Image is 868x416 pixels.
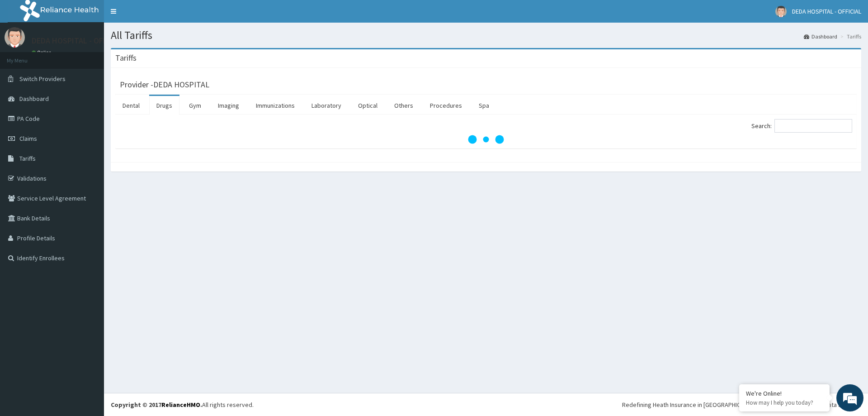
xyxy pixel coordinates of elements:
[19,154,36,163] span: Tariffs
[115,96,147,115] a: Dental
[751,119,852,133] label: Search:
[182,96,208,115] a: Gym
[47,51,152,62] div: Chat with us now
[838,33,861,40] li: Tariffs
[351,96,385,115] a: Optical
[792,7,861,15] span: DEDA HOSPITAL - OFFICIAL
[17,45,37,68] img: d_794563401_company_1708531726252_794563401
[249,96,302,115] a: Immunizations
[32,49,53,56] a: Online
[774,119,852,133] input: Search:
[775,6,787,17] img: User Image
[19,95,49,103] span: Dashboard
[468,121,504,158] svg: audio-loading
[5,27,25,48] img: User Image
[5,247,172,279] textarea: Type your message and hit 'Enter'
[149,96,179,115] a: Drugs
[104,393,868,416] footer: All rights reserved.
[472,96,496,115] a: Spa
[746,389,823,397] div: We're Online!
[115,54,137,62] h3: Tariffs
[304,96,349,115] a: Laboratory
[111,401,202,409] strong: Copyright © 2017 .
[387,96,420,115] a: Others
[423,96,469,115] a: Procedures
[19,75,66,83] span: Switch Providers
[622,400,861,409] div: Redefining Heath Insurance in [GEOGRAPHIC_DATA] using Telemedicine and Data Science!
[148,5,170,26] div: Minimize live chat window
[804,33,837,40] a: Dashboard
[746,399,823,406] p: How may I help you today?
[32,37,125,45] p: DEDA HOSPITAL - OFFICIAL
[111,29,861,41] h1: All Tariffs
[120,81,209,89] h3: Provider - DEDA HOSPITAL
[211,96,246,115] a: Imaging
[52,114,125,206] span: We're online!
[19,134,37,143] span: Claims
[161,401,200,409] a: RelianceHMO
